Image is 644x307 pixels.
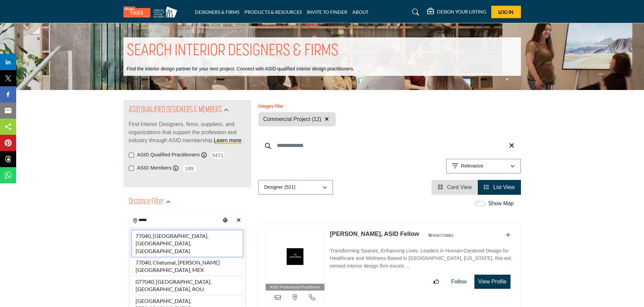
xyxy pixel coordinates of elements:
[493,184,515,190] span: List View
[438,184,472,190] a: View Card
[270,284,320,290] span: ASID Professional Practitioner
[266,230,325,284] img: BJ Miller, ASID Fellow
[330,247,514,270] p: Transforming Spaces, Enhancing Lives: Leaders in Human-Centered Design for Healthcare and Wellnes...
[307,9,347,15] a: INVITE TO FINDER
[461,163,483,170] p: Relevance
[195,9,239,15] a: DESIGNERS & FIRMS
[214,137,241,143] a: Learn more
[129,120,246,145] p: Find Interior Designers, firms, suppliers, and organizations that support the profession and indu...
[478,180,521,195] li: List View
[258,137,521,154] input: Search Keyword
[498,9,514,15] span: Log In
[266,230,325,291] a: ASID Professional Practitioner
[210,151,225,159] span: 5471
[432,180,478,195] li: Card View
[427,8,486,16] div: DESIGN YOUR LISTING
[426,231,456,240] img: ASID Qualified Practitioners Badge Icon
[129,196,164,208] h2: Distance Filter
[129,153,134,158] input: ASID Qualified Practitioners checkbox
[446,159,521,174] button: Relevance
[132,230,243,257] li: 77040, [GEOGRAPHIC_DATA], [GEOGRAPHIC_DATA], [GEOGRAPHIC_DATA]
[244,9,302,15] a: PRODUCTS & RESOURCES
[406,7,423,18] a: Search
[258,104,336,110] h6: Category Filter
[127,66,354,72] p: Find the interior design partner for your next project. Connect with ASID-qualified interior desi...
[437,9,486,15] h5: DESIGN YOUR LISTING
[137,164,172,172] label: ASID Members
[220,213,230,228] div: Choose your current location
[352,9,369,15] a: ABOUT
[132,257,243,276] li: 77040, Chetumal, [PERSON_NAME][GEOGRAPHIC_DATA], MEX
[447,184,472,190] span: Card View
[330,243,514,270] a: Transforming Spaces, Enhancing Lives: Leaders in Human-Centered Design for Healthcare and Wellnes...
[132,276,243,295] li: 077040, [GEOGRAPHIC_DATA], [GEOGRAPHIC_DATA], ROU
[484,184,515,190] a: View List
[506,232,510,238] a: Add To List
[127,41,339,62] h1: SEARCH INTERIOR DESIGNERS & FIRMS
[488,199,514,208] label: Show Map
[447,275,471,288] button: Follow
[129,104,222,116] h2: ASID QUALIFIED DESIGNERS & MEMBERS
[123,6,181,18] img: Site Logo
[263,116,321,122] span: Commercial Project (12)
[474,275,510,289] button: View Profile
[258,180,333,195] button: Designer (521)
[234,213,244,228] div: Clear search location
[129,214,220,227] input: Search Location
[330,231,419,237] a: [PERSON_NAME], ASID Fellow
[137,151,200,159] label: ASID Qualified Practitioners
[182,164,197,173] span: 189
[330,229,419,239] p: BJ Miller, ASID Fellow
[429,275,443,288] button: Like listing
[129,166,134,171] input: ASID Members checkbox
[264,184,296,191] p: Designer (521)
[491,6,521,18] button: Log In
